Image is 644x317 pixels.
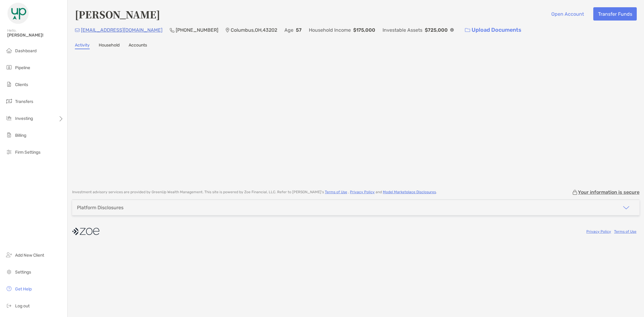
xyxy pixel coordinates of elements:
[99,43,120,49] a: Household
[15,270,31,275] span: Settings
[5,148,13,155] img: firm-settings icon
[15,48,37,53] span: Dashboard
[231,26,277,34] p: Columbus , OH , 43202
[170,28,175,33] img: Phone Icon
[72,190,437,194] p: Investment advisory services are provided by GreenUp Wealth Management . This site is powered by ...
[5,131,13,139] img: billing icon
[593,7,637,21] button: Transfer Funds
[77,205,123,210] div: Platform Disclosures
[75,7,160,21] h4: [PERSON_NAME]
[383,190,436,194] a: Model Marketplace Disclosures
[5,251,13,258] img: add_new_client icon
[129,43,147,49] a: Accounts
[5,81,13,88] img: clients icon
[7,33,64,38] span: [PERSON_NAME]!
[325,190,347,194] a: Terms of Use
[15,133,26,138] span: Billing
[586,229,611,234] a: Privacy Policy
[546,7,588,21] button: Open Account
[614,229,636,234] a: Terms of Use
[450,28,454,32] img: Info Icon
[226,28,229,33] img: Location Icon
[465,28,470,32] img: button icon
[461,24,525,37] a: Upload Documents
[5,47,13,54] img: dashboard icon
[5,64,13,71] img: pipeline icon
[15,253,44,258] span: Add New Client
[425,26,448,34] p: $725,000
[5,285,13,292] img: get-help icon
[72,225,99,238] img: company logo
[15,65,30,70] span: Pipeline
[15,82,28,87] span: Clients
[284,26,293,34] p: Age
[75,43,90,49] a: Activity
[15,287,32,292] span: Get Help
[296,26,302,34] p: 57
[5,98,13,105] img: transfers icon
[578,189,639,195] p: Your information is secure
[176,26,218,34] p: [PHONE_NUMBER]
[7,2,29,24] img: Zoe Logo
[623,204,630,211] img: icon arrow
[15,99,33,104] span: Transfers
[350,190,375,194] a: Privacy Policy
[15,150,40,155] span: Firm Settings
[5,268,13,275] img: settings icon
[81,26,162,34] p: [EMAIL_ADDRESS][DOMAIN_NAME]
[75,28,80,32] img: Email Icon
[383,26,422,34] p: Investable Assets
[5,114,13,122] img: investing icon
[15,303,30,309] span: Log out
[5,302,13,309] img: logout icon
[309,26,351,34] p: Household Income
[353,26,375,34] p: $175,000
[15,116,33,121] span: Investing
